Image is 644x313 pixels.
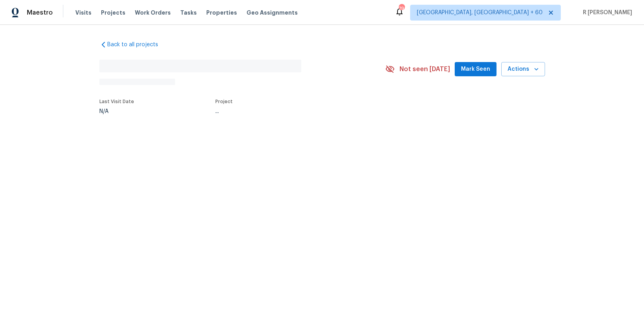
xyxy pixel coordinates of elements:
a: Back to all projects [99,41,175,49]
span: Project [215,99,233,104]
div: 796 [399,5,404,13]
button: Mark Seen [455,62,497,77]
span: Properties [206,9,237,17]
span: Maestro [27,9,53,17]
div: N/A [99,109,134,114]
span: R [PERSON_NAME] [580,9,632,17]
span: Last Visit Date [99,99,134,104]
span: Mark Seen [461,64,490,74]
span: Work Orders [135,9,171,17]
button: Actions [501,62,545,77]
span: [GEOGRAPHIC_DATA], [GEOGRAPHIC_DATA] + 60 [417,9,543,17]
span: Actions [508,64,539,74]
div: ... [215,109,367,114]
span: Projects [101,9,125,17]
span: Tasks [180,10,197,15]
span: Geo Assignments [246,9,298,17]
span: Not seen [DATE] [399,65,450,73]
span: Visits [75,9,91,17]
